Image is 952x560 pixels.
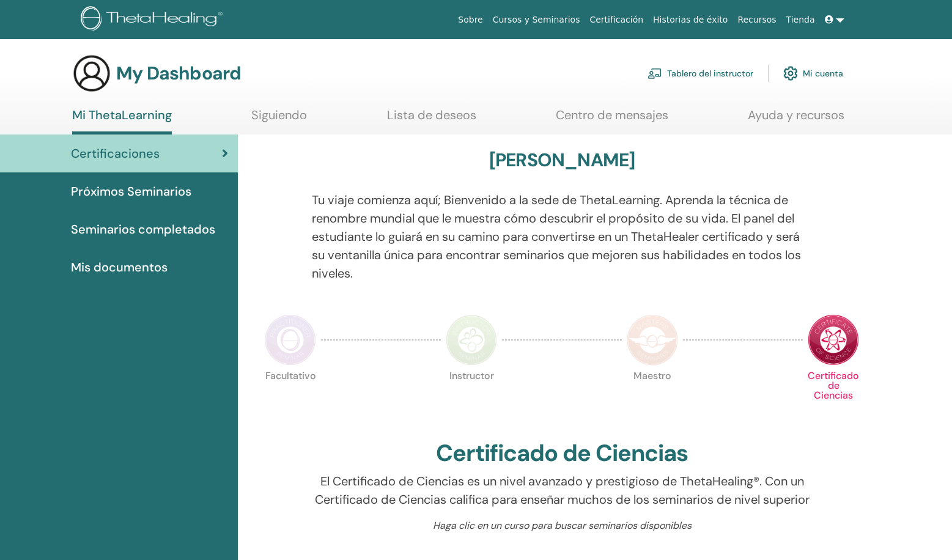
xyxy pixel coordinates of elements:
[446,371,497,422] p: Instructor
[489,149,635,171] h3: [PERSON_NAME]
[488,9,585,31] a: Cursos y Seminarios
[265,314,316,366] img: Practitioner
[783,60,843,87] a: Mi cuenta
[387,108,476,131] a: Lista de deseos
[808,371,859,422] p: Certificado de Ciencias
[627,314,678,366] img: Master
[116,62,241,84] h3: My Dashboard
[648,9,732,31] a: Historias de éxito
[436,440,688,468] h2: Certificado de Ciencias
[648,60,753,87] a: Tablero del instructor
[748,108,844,131] a: Ayuda y recursos
[71,220,215,238] span: Seminarios completados
[453,9,487,31] a: Sobre
[648,68,662,79] img: chalkboard-teacher.svg
[71,258,168,276] span: Mis documentos
[312,518,812,533] p: Haga clic en un curso para buscar seminarios disponibles
[72,108,172,134] a: Mi ThetaLearning
[71,182,191,201] span: Próximos Seminarios
[627,371,678,422] p: Maestro
[71,144,160,163] span: Certificaciones
[265,371,316,422] p: Facultativo
[781,9,820,31] a: Tienda
[585,9,648,31] a: Certificación
[808,314,859,366] img: Certificate of Science
[81,6,227,34] img: logo.png
[446,314,497,366] img: Instructor
[556,108,668,131] a: Centro de mensajes
[312,472,812,509] p: El Certificado de Ciencias es un nivel avanzado y prestigioso de ThetaHealing®. Con un Certificad...
[312,191,812,282] p: Tu viaje comienza aquí; Bienvenido a la sede de ThetaLearning. Aprenda la técnica de renombre mun...
[783,63,798,84] img: cog.svg
[251,108,307,131] a: Siguiendo
[72,54,111,93] img: generic-user-icon.jpg
[732,9,781,31] a: Recursos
